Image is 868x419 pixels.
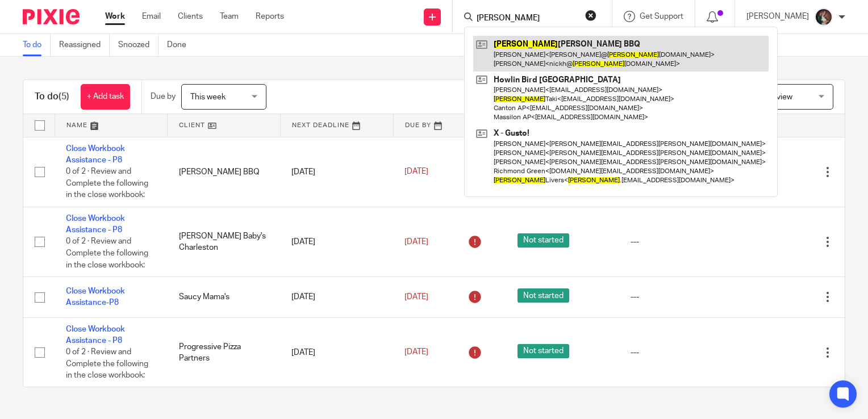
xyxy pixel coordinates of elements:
[168,137,281,207] td: [PERSON_NAME] BBQ
[280,137,393,207] td: [DATE]
[66,287,125,307] a: Close Workbook Assistance-P8
[35,91,69,103] h1: To do
[151,91,176,102] p: Due by
[631,236,721,248] div: ---
[256,11,284,22] a: Reports
[23,9,80,24] img: Pixie
[167,34,195,56] a: Done
[81,84,130,110] a: + Add task
[168,277,281,317] td: Saucy Mama's
[142,11,161,22] a: Email
[404,238,428,246] span: [DATE]
[280,317,393,387] td: [DATE]
[518,344,569,358] span: Not started
[475,14,578,24] input: Search
[66,145,125,164] a: Close Workbook Assistance - P8
[220,11,239,22] a: Team
[518,288,569,303] span: Not started
[640,12,683,20] span: Get Support
[404,167,428,175] span: [DATE]
[815,8,833,26] img: Profile%20picture%20JUS.JPG
[66,325,125,345] a: Close Workbook Assistance - P8
[118,34,158,56] a: Snoozed
[631,291,721,303] div: ---
[66,238,148,269] span: 0 of 2 · Review and Complete the following in the close workbook:
[585,10,596,21] button: Clear
[518,233,569,248] span: Not started
[23,34,51,56] a: To do
[66,349,148,380] span: 0 of 2 · Review and Complete the following in the close workbook:
[66,167,148,199] span: 0 of 2 · Review and Complete the following in the close workbook:
[404,293,428,301] span: [DATE]
[746,11,809,22] p: [PERSON_NAME]
[66,215,125,234] a: Close Workbook Assistance - P8
[59,34,110,56] a: Reassigned
[178,11,203,22] a: Clients
[631,347,721,358] div: ---
[168,207,281,276] td: [PERSON_NAME] Baby's Charleston
[280,277,393,317] td: [DATE]
[168,317,281,387] td: Progressive Pizza Partners
[59,92,69,101] span: (5)
[105,11,125,22] a: Work
[404,349,428,357] span: [DATE]
[280,207,393,276] td: [DATE]
[190,93,226,101] span: This week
